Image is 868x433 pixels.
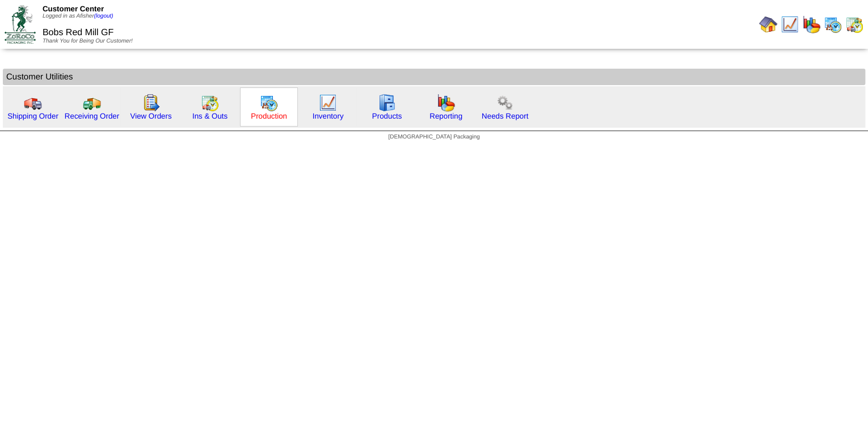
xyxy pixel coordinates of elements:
a: Production [251,112,287,120]
a: Reporting [429,112,462,120]
span: Thank You for Being Our Customer! [43,38,133,44]
td: Customer Utilities [3,69,865,85]
img: truck2.gif [83,94,101,112]
a: Receiving Order [65,112,119,120]
span: Customer Center [43,5,104,13]
img: workflow.png [496,94,514,112]
img: calendarinout.gif [201,94,219,112]
span: Bobs Red Mill GF [43,28,113,37]
img: graph.gif [437,94,455,112]
img: truck.gif [24,94,42,112]
a: Inventory [313,112,344,120]
a: Ins & Outs [192,112,227,120]
img: workorder.gif [142,94,160,112]
a: Needs Report [482,112,528,120]
img: graph.gif [802,15,820,33]
span: [DEMOGRAPHIC_DATA] Packaging [388,134,479,140]
a: View Orders [130,112,171,120]
img: cabinet.gif [378,94,396,112]
img: calendarprod.gif [260,94,278,112]
a: (logout) [94,13,113,19]
a: Shipping Order [7,112,58,120]
img: line_graph.gif [781,15,799,33]
img: ZoRoCo_Logo(Green%26Foil)%20jpg.webp [5,5,36,43]
span: Logged in as Afisher [43,13,113,19]
img: line_graph.gif [319,94,337,112]
img: calendarprod.gif [824,15,842,33]
img: calendarinout.gif [845,15,863,33]
a: Products [372,112,402,120]
img: home.gif [759,15,777,33]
